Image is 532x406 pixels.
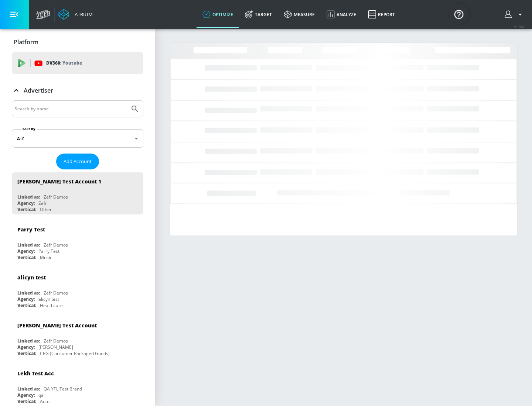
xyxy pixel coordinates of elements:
[44,386,82,392] div: QA YTL Test Brand
[17,398,36,405] div: Vertical:
[14,38,38,46] p: Platform
[44,242,68,248] div: Zefr Demos
[12,172,143,214] div: [PERSON_NAME] Test Account 1Linked as:Zefr DemosAgency:ZefrVertical:Other
[12,316,143,358] div: [PERSON_NAME] Test AccountLinked as:Zefr DemosAgency:[PERSON_NAME]Vertical:CPG (Consumer Packaged...
[514,24,525,28] span: v 4.19.0
[12,129,143,148] div: A-Z
[17,350,36,357] div: Vertical:
[17,296,35,302] div: Agency:
[12,80,143,101] div: Advertiser
[17,344,35,350] div: Agency:
[17,370,54,377] div: Lekh Test Acc
[17,290,40,296] div: Linked as:
[46,59,82,67] p: DV360:
[17,206,36,213] div: Vertical:
[17,392,35,398] div: Agency:
[17,254,36,261] div: Vertical:
[197,1,239,28] a: optimize
[321,1,362,28] a: Analyze
[38,200,47,206] div: Zefr
[278,1,321,28] a: measure
[12,220,143,262] div: Parry TestLinked as:Zefr DemosAgency:Parry TestVertical:Music
[44,338,68,344] div: Zefr Demos
[24,86,53,94] p: Advertiser
[12,268,143,310] div: alicyn testLinked as:Zefr DemosAgency:alicyn testVertical:Healthcare
[40,254,52,261] div: Music
[64,157,92,166] span: Add Account
[38,248,59,254] div: Parry Test
[44,290,68,296] div: Zefr Demos
[17,248,35,254] div: Agency:
[56,154,99,169] button: Add Account
[40,350,110,357] div: CPG (Consumer Packaged Goods)
[17,242,40,248] div: Linked as:
[12,52,143,74] div: DV360: Youtube
[38,344,73,350] div: [PERSON_NAME]
[15,104,127,114] input: Search by name
[38,392,44,398] div: qa
[72,11,93,18] div: Atrium
[17,322,97,329] div: [PERSON_NAME] Test Account
[239,1,278,28] a: Target
[449,4,469,24] button: Open Resource Center
[17,338,40,344] div: Linked as:
[62,59,82,67] p: Youtube
[40,302,63,309] div: Healthcare
[44,194,68,200] div: Zefr Demos
[17,226,45,233] div: Parry Test
[40,206,52,213] div: Other
[17,200,35,206] div: Agency:
[12,32,143,52] div: Platform
[58,9,93,20] a: Atrium
[17,302,36,309] div: Vertical:
[17,386,40,392] div: Linked as:
[17,194,40,200] div: Linked as:
[17,274,46,281] div: alicyn test
[40,398,50,405] div: Auto
[21,127,37,131] label: Sort By
[362,1,401,28] a: Report
[17,178,101,185] div: [PERSON_NAME] Test Account 1
[38,296,59,302] div: alicyn test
